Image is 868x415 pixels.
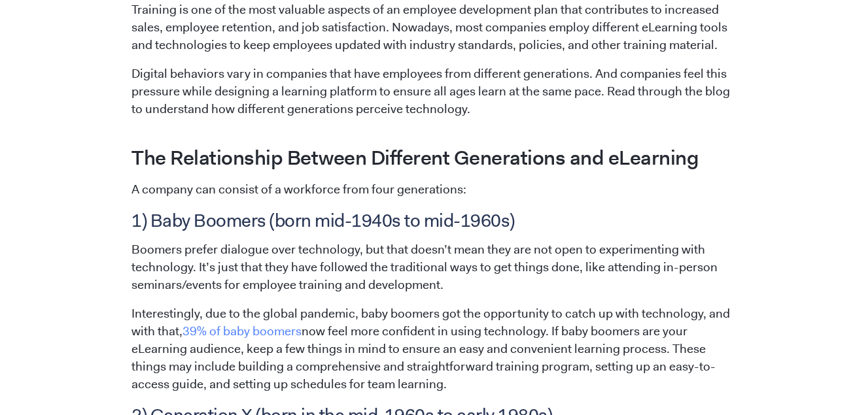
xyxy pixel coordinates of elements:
[131,305,737,393] p: Interestingly, due to the global pandemic, baby boomers got the opportunity to catch up with tech...
[131,1,737,54] p: Training is one of the most valuable aspects of an employee development plan that contributes to ...
[182,323,302,339] a: 39% of baby boomers
[131,210,737,232] h3: 1) Baby Boomers (born mid-1940s to mid-1960s)
[131,144,737,172] h2: The Relationship Between Different Generations and eLearning
[131,241,737,294] p: Boomers prefer dialogue over technology, but that doesn’t mean they are not open to experimenting...
[131,65,737,118] p: Digital behaviors vary in companies that have employees from different generations. And companies...
[131,181,737,199] p: A company can consist of a workforce from four generations:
